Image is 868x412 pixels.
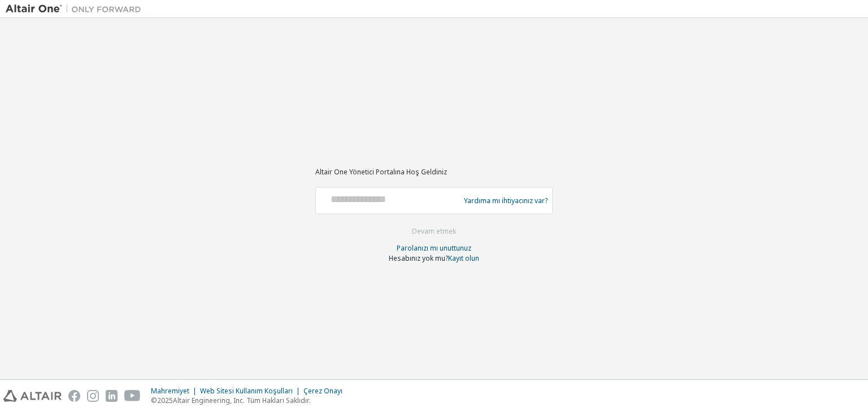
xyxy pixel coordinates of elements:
font: 2025 [157,396,173,405]
font: Mahremiyet [151,386,189,396]
img: instagram.svg [87,390,99,402]
img: altair_logo.svg [3,390,62,402]
font: Hesabınız yok mu? [389,254,448,264]
a: Kayıt olun [448,254,479,264]
font: Altair Engineering, Inc. Tüm Hakları Saklıdır. [173,396,311,405]
font: Web Sitesi Kullanım Koşulları [200,386,293,396]
a: Yardıma mı ihtiyacınız var? [464,200,548,201]
img: Altair Bir [6,3,147,15]
font: Çerez Onayı [303,386,342,396]
font: Parolanızı mı unuttunuz [397,244,471,253]
img: youtube.svg [124,390,141,402]
img: linkedin.svg [106,390,118,402]
font: Yardıma mı ihtiyacınız var? [464,196,548,205]
font: Altair One Yönetici Portalına Hoş Geldiniz [315,167,447,177]
font: © [151,396,157,405]
img: facebook.svg [68,390,80,402]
